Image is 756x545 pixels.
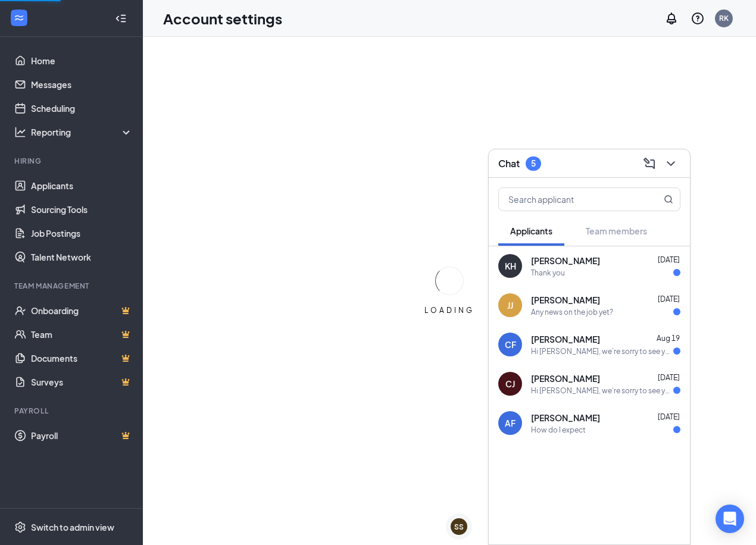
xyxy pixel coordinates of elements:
[719,13,729,23] div: RK
[716,505,744,533] div: Open Intercom Messenger
[531,386,673,396] div: Hi [PERSON_NAME], we’re sorry to see you go! Your meeting with [PERSON_NAME]'s for Crew Member at...
[640,154,659,173] button: ComposeMessage
[31,73,133,96] a: Messages
[115,12,127,24] svg: Collapse
[31,221,133,245] a: Job Postings
[531,294,600,306] span: [PERSON_NAME]
[664,195,673,204] svg: MagnifyingGlass
[163,8,282,29] h1: Account settings
[531,425,586,435] div: How do I expect
[498,157,520,170] h3: Chat
[531,158,536,168] div: 5
[14,126,26,138] svg: Analysis
[586,225,647,236] span: Team members
[531,346,673,356] div: Hi [PERSON_NAME], we’re sorry to see you go! Your meeting with [PERSON_NAME]'s for Crew Member at...
[14,521,26,533] svg: Settings
[664,11,679,26] svg: Notifications
[691,11,705,26] svg: QuestionInfo
[31,96,133,120] a: Scheduling
[531,412,600,424] span: [PERSON_NAME]
[31,370,133,394] a: SurveysCrown
[642,156,657,171] svg: ComposeMessage
[531,333,600,345] span: [PERSON_NAME]
[31,174,133,198] a: Applicants
[505,417,516,429] div: AF
[31,245,133,269] a: Talent Network
[657,334,680,343] span: Aug 19
[31,322,133,346] a: TeamCrown
[505,378,515,390] div: CJ
[531,255,600,267] span: [PERSON_NAME]
[31,198,133,221] a: Sourcing Tools
[454,522,464,532] div: SS
[14,406,130,416] div: Payroll
[420,305,479,315] div: LOADING
[658,412,680,421] span: [DATE]
[14,281,130,291] div: Team Management
[664,156,678,171] svg: ChevronDown
[31,424,133,447] a: PayrollCrown
[531,268,565,278] div: Thank you
[31,49,133,73] a: Home
[658,295,680,303] span: [DATE]
[31,346,133,370] a: DocumentsCrown
[507,299,513,311] div: JJ
[31,126,133,138] div: Reporting
[13,12,25,24] svg: WorkstreamLogo
[31,299,133,322] a: OnboardingCrown
[505,339,516,350] div: CF
[661,154,680,173] button: ChevronDown
[531,372,600,384] span: [PERSON_NAME]
[510,225,552,236] span: Applicants
[658,373,680,382] span: [DATE]
[531,307,613,317] div: Any news on the job yet?
[505,260,516,272] div: KH
[658,255,680,264] span: [DATE]
[14,156,130,166] div: Hiring
[31,521,114,533] div: Switch to admin view
[499,188,640,211] input: Search applicant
